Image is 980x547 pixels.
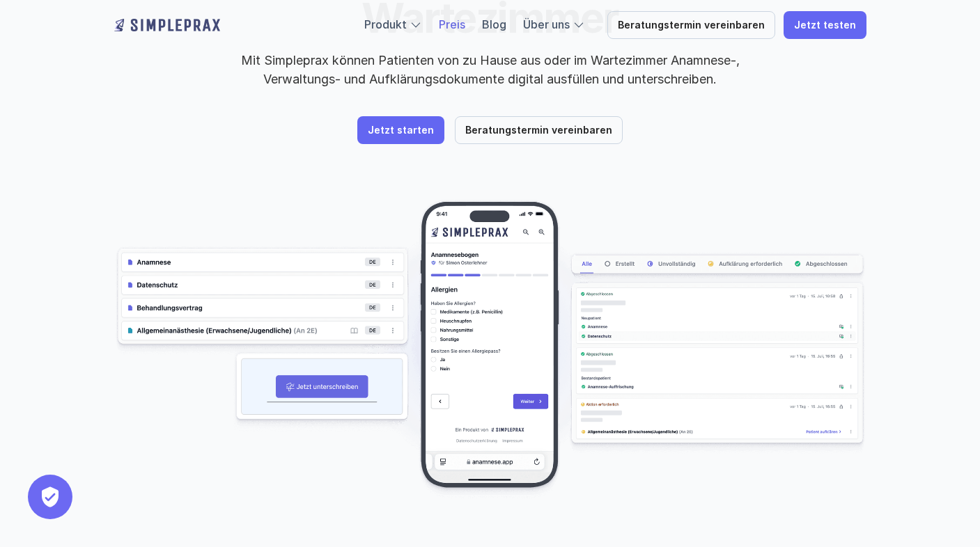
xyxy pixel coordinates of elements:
[607,11,775,39] a: Beratungstermin vereinbaren
[364,17,407,31] a: Produkt
[482,17,506,31] a: Blog
[523,17,570,31] a: Über uns
[368,125,434,136] p: Jetzt starten
[439,17,465,31] a: Preis
[794,19,856,31] p: Jetzt testen
[784,11,866,39] a: Jetzt testen
[465,125,612,136] p: Beratungstermin vereinbaren
[357,116,444,144] a: Jetzt starten
[618,19,765,31] p: Beratungstermin vereinbaren
[455,116,623,144] a: Beratungstermin vereinbaren
[114,200,866,499] img: Beispielscreenshots aus der Simpleprax Anwendung
[229,51,752,88] p: Mit Simpleprax können Patienten von zu Hause aus oder im Wartezimmer Anamnese-, Verwaltungs- und ...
